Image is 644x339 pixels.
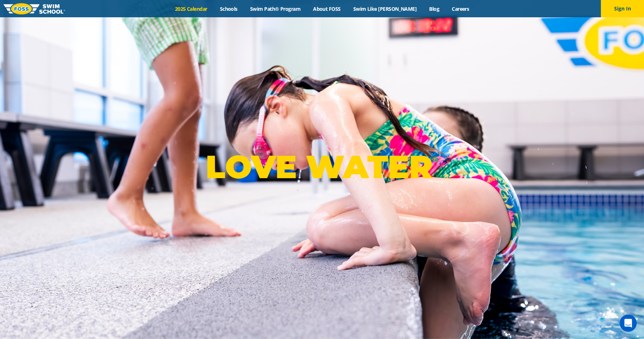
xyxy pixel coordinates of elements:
a: Schools [213,5,244,12]
img: FOSS Swim School Logo [4,3,65,14]
a: 2025 Calendar [169,5,213,12]
p: LOVE WATER [206,148,438,186]
a: Swim Like [PERSON_NAME] [347,5,423,12]
a: Swim Path® Program [244,5,307,12]
a: About FOSS [307,5,347,12]
a: Blog [423,5,446,12]
a: Careers [446,5,475,12]
iframe: Intercom live chat [620,315,637,332]
sup: ® [432,155,438,164]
